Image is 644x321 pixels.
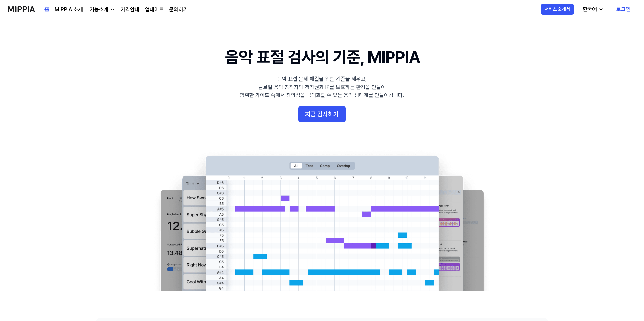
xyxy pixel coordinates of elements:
[225,46,419,68] h1: 음악 표절 검사의 기준, MIPPIA
[88,6,115,14] button: 기능소개
[581,5,598,13] div: 한국어
[121,6,139,14] a: 가격안내
[147,149,497,291] img: main Image
[88,6,110,14] div: 기능소개
[541,4,574,15] button: 서비스 소개서
[55,6,83,14] a: MIPPIA 소개
[169,6,188,14] a: 문의하기
[44,0,49,19] a: 홈
[240,75,404,99] div: 음악 표절 문제 해결을 위한 기준을 세우고, 글로벌 음악 창작자의 저작권과 IP를 보호하는 환경을 만들어 명확한 가이드 속에서 창의성을 극대화할 수 있는 음악 생태계를 만들어...
[577,3,608,16] button: 한국어
[298,106,346,122] button: 지금 검사하기
[145,6,164,14] a: 업데이트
